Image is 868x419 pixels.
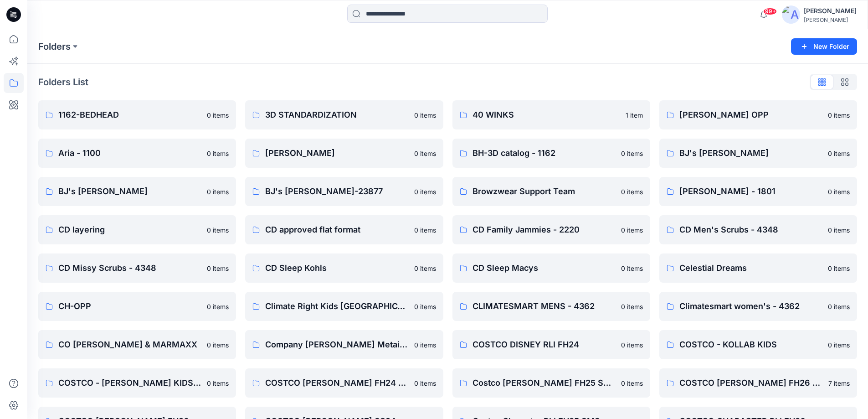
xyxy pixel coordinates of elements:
p: Browzwear Support Team [473,185,616,198]
a: CD Sleep Kohls0 items [245,253,443,283]
p: 0 items [828,110,850,120]
a: CLIMATESMART MENS - 43620 items [452,292,650,321]
p: 0 items [414,225,436,235]
p: BJ's [PERSON_NAME]-23877 [265,185,408,198]
a: Climate Right Kids [GEOGRAPHIC_DATA]0 items [245,292,443,321]
a: BJ's [PERSON_NAME]-238770 items [245,177,443,206]
p: 0 items [621,340,643,350]
p: Climate Right Kids [GEOGRAPHIC_DATA] [265,300,408,313]
a: CD layering0 items [38,215,236,244]
p: [PERSON_NAME] OPP [679,109,822,121]
a: Folders [38,40,71,53]
p: 0 items [621,378,643,388]
a: CD Missy Scrubs - 43480 items [38,253,236,283]
p: CD Family Jammies - 2220 [473,223,616,236]
a: CD Sleep Macys0 items [452,253,650,283]
p: CO [PERSON_NAME] & MARMAXX [58,338,201,351]
p: 0 items [207,264,229,273]
p: CD Sleep Macys [473,262,616,274]
a: CD Men's Scrubs - 43480 items [659,215,857,244]
p: 0 items [207,302,229,311]
p: 7 items [828,378,850,388]
a: Celestial Dreams0 items [659,253,857,283]
a: CH-OPP0 items [38,292,236,321]
p: 0 items [414,302,436,311]
a: Browzwear Support Team0 items [452,177,650,206]
a: CD Family Jammies - 22200 items [452,215,650,244]
a: 1162-BEDHEAD0 items [38,100,236,129]
p: 0 items [828,149,850,158]
a: COSTCO [PERSON_NAME] FH26 3D7 items [659,368,857,398]
button: New Folder [791,38,857,55]
p: 0 items [207,110,229,120]
p: 0 items [828,264,850,273]
div: [PERSON_NAME] [804,5,857,16]
p: 0 items [828,225,850,235]
p: 0 items [621,149,643,158]
a: BJ's [PERSON_NAME]0 items [659,139,857,168]
a: COSTCO [PERSON_NAME] FH24 SMS0 items [245,368,443,398]
p: COSTCO - KOLLAB KIDS [679,338,822,351]
a: [PERSON_NAME] - 18010 items [659,177,857,206]
p: 0 items [621,264,643,273]
a: [PERSON_NAME]0 items [245,139,443,168]
p: 0 items [414,340,436,350]
a: BH-3D catalog - 11620 items [452,139,650,168]
p: Aria - 1100 [58,147,201,160]
p: CD Missy Scrubs - 4348 [58,262,201,274]
p: CLIMATESMART MENS - 4362 [473,300,616,313]
a: Costco [PERSON_NAME] FH25 SMS0 items [452,368,650,398]
p: [PERSON_NAME] - 1801 [679,185,822,198]
p: 0 items [207,187,229,197]
img: avatar [782,5,800,24]
p: Climatesmart women's - 4362 [679,300,822,313]
a: COSTCO - [PERSON_NAME] KIDS - DESIGN USE0 items [38,368,236,398]
a: Aria - 11000 items [38,139,236,168]
p: COSTCO [PERSON_NAME] FH26 3D [679,377,823,389]
p: Company [PERSON_NAME] Metail Project [265,338,408,351]
p: BJ's [PERSON_NAME] [679,147,822,160]
a: COSTCO - KOLLAB KIDS0 items [659,330,857,359]
p: 0 items [828,340,850,350]
p: Folders List [38,75,88,89]
p: 0 items [414,378,436,388]
span: 99+ [763,8,777,15]
div: [PERSON_NAME] [804,16,857,23]
p: 0 items [621,225,643,235]
p: 40 WINKS [473,109,620,121]
p: 1162-BEDHEAD [58,109,201,121]
p: 0 items [414,149,436,158]
p: 0 items [414,187,436,197]
p: CD Sleep Kohls [265,262,408,274]
p: Celestial Dreams [679,262,822,274]
a: Company [PERSON_NAME] Metail Project0 items [245,330,443,359]
p: 0 items [414,110,436,120]
p: COSTCO - [PERSON_NAME] KIDS - DESIGN USE [58,377,201,389]
p: CD Men's Scrubs - 4348 [679,223,822,236]
a: [PERSON_NAME] OPP0 items [659,100,857,129]
p: [PERSON_NAME] [265,147,408,160]
p: BJ's [PERSON_NAME] [58,185,201,198]
p: BH-3D catalog - 1162 [473,147,616,160]
p: 0 items [207,340,229,350]
p: 3D STANDARDIZATION [265,109,408,121]
p: 0 items [621,187,643,197]
p: 1 item [626,110,643,120]
p: CH-OPP [58,300,201,313]
p: CD approved flat format [265,223,408,236]
p: Costco [PERSON_NAME] FH25 SMS [473,377,616,389]
a: COSTCO DISNEY RLI FH240 items [452,330,650,359]
p: 0 items [828,302,850,311]
p: 0 items [207,225,229,235]
p: 0 items [621,302,643,311]
a: BJ's [PERSON_NAME]0 items [38,177,236,206]
p: COSTCO [PERSON_NAME] FH24 SMS [265,377,408,389]
p: 0 items [207,378,229,388]
p: CD layering [58,223,201,236]
a: 40 WINKS1 item [452,100,650,129]
a: 3D STANDARDIZATION0 items [245,100,443,129]
p: 0 items [207,149,229,158]
p: 0 items [828,187,850,197]
a: CD approved flat format0 items [245,215,443,244]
